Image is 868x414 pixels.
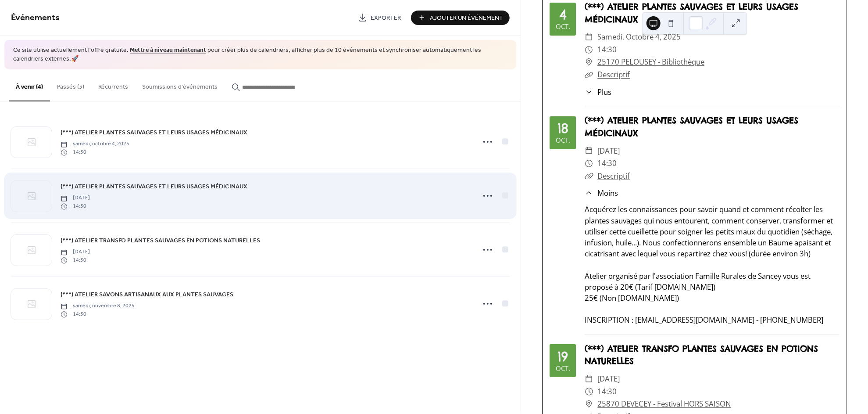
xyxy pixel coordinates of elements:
[135,69,225,101] button: Soumissions d'événements
[597,43,617,56] span: 14:30
[61,237,260,246] span: (***) ATELIER TRANSFO PLANTES SAUVAGES EN POTIONS NATURELLES
[61,202,90,210] span: 14:30
[61,128,247,138] a: (***) ATELIER PLANTES SAUVAGES ET LEURS USAGES MÉDICINAUX
[585,373,593,385] div: ​
[371,14,401,23] span: Exporter
[585,204,839,325] div: Acquérez les connaissances pour savoir quand et comment récolter les plantes sauvages qui nous en...
[61,236,260,246] a: (***) ATELIER TRANSFO PLANTES SAUVAGES EN POTIONS NATURELLES
[556,23,570,30] div: oct.
[61,302,135,310] span: samedi, novembre 8, 2025
[585,398,593,410] div: ​
[61,129,247,138] span: (***) ATELIER PLANTES SAUVAGES ET LEURS USAGES MÉDICINAUX
[61,256,90,264] span: 14:30
[9,69,50,101] button: À venir (4)
[61,194,90,202] span: [DATE]
[13,47,507,64] span: Ce site utilise actuellement l'offre gratuite. pour créer plus de calendriers, afficher plus de 1...
[61,148,129,156] span: 14:30
[597,56,704,68] a: 25170 PELOUSEY - Bibliothèque
[585,1,798,25] a: (***) ATELIER PLANTES SAUVAGES ET LEURS USAGES MÉDICINAUX
[50,69,91,101] button: Passés (3)
[585,86,611,97] button: ​Plus
[597,398,731,410] a: 25870 DEVECEY - Festival HORS SAISON
[61,183,247,192] span: (***) ATELIER PLANTES SAUVAGES ET LEURS USAGES MÉDICINAUX
[585,115,798,138] a: (***) ATELIER PLANTES SAUVAGES ET LEURS USAGES MÉDICINAUX
[585,31,593,43] div: ​
[597,31,681,43] span: samedi, octobre 4, 2025
[585,86,593,97] div: ​
[556,137,570,144] div: oct.
[597,69,630,79] a: Descriptif
[61,182,247,192] a: (***) ATELIER PLANTES SAUVAGES ET LEURS USAGES MÉDICINAUX
[597,385,617,398] span: 14:30
[585,385,593,398] div: ​
[11,10,60,27] span: Événements
[585,157,593,170] div: ​
[91,69,135,101] button: Récurrents
[585,343,818,367] a: (***) ATELIER TRANSFO PLANTES SAUVAGES EN POTIONS NATURELLES
[597,157,617,170] span: 14:30
[61,248,90,256] span: [DATE]
[597,373,620,385] span: [DATE]
[61,140,129,148] span: samedi, octobre 4, 2025
[559,8,567,21] div: 4
[585,170,593,183] div: ​
[597,145,620,158] span: [DATE]
[556,365,570,372] div: oct.
[585,68,593,81] div: ​
[585,187,593,198] div: ​
[597,86,611,97] span: Plus
[585,56,593,68] div: ​
[597,171,630,181] a: Descriptif
[61,310,135,318] span: 14:30
[557,122,568,135] div: 18
[585,187,618,198] button: ​Moins
[557,350,568,363] div: 19
[585,145,593,158] div: ​
[411,11,510,25] button: Ajouter Un Événement
[597,187,618,198] span: Moins
[61,291,233,300] span: (***) ATELIER SAVONS ARTISANAUX AUX PLANTES SAUVAGES
[585,43,593,56] div: ​
[430,14,503,23] span: Ajouter Un Événement
[61,290,233,300] a: (***) ATELIER SAVONS ARTISANAUX AUX PLANTES SAUVAGES
[130,45,206,57] a: Mettre à niveau maintenant
[352,11,407,25] a: Exporter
